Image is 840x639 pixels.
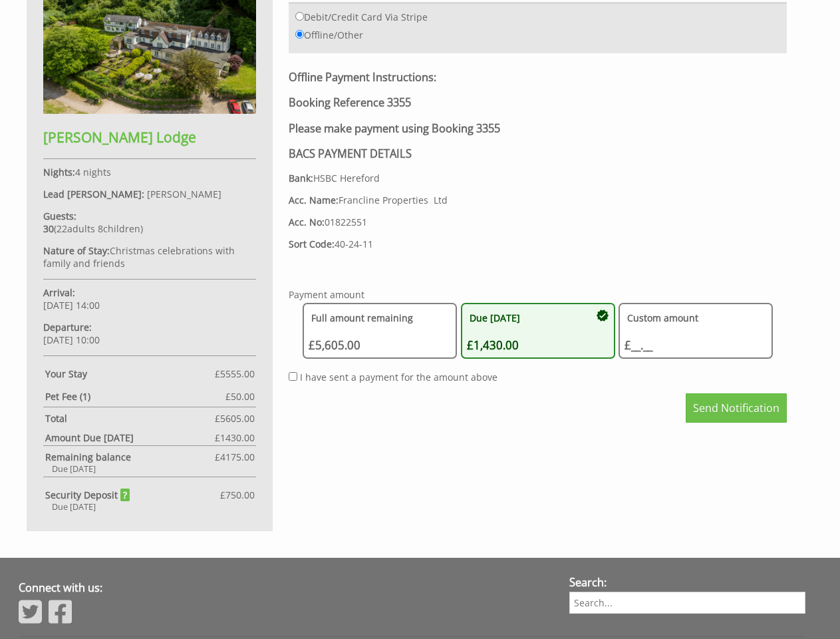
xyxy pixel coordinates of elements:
[289,172,787,184] p: HSBC Hereford
[57,222,67,235] span: 22
[461,303,615,359] button: Due [DATE] £1,430.00
[43,321,92,333] strong: Departure:
[220,367,255,380] span: 5555.00
[295,12,304,21] input: Debit/Credit Card Via Stripe
[215,431,255,444] span: £
[215,412,255,425] span: £
[289,194,787,206] p: Francline Properties Ltd
[215,367,255,380] span: £
[231,390,255,403] span: 50.00
[147,188,221,200] span: [PERSON_NAME]
[98,222,103,235] span: 8
[289,194,339,206] strong: Acc. Name:
[43,244,110,257] strong: Nature of Stay:
[43,222,54,235] strong: 30
[569,592,805,614] input: Search...
[43,210,76,222] strong: Guests:
[43,166,75,178] strong: Nights:
[43,104,256,146] a: [PERSON_NAME] Lodge
[19,598,42,625] img: Twitter
[19,580,553,595] h3: Connect with us:
[220,489,255,501] span: £
[43,286,256,312] p: [DATE] 14:00
[215,451,255,463] span: £
[49,598,72,625] img: Facebook
[220,451,255,463] span: 4175.00
[43,321,256,346] p: [DATE] 10:00
[686,393,787,423] button: Send Notification
[45,390,225,403] strong: Pet Fee (1)
[295,11,428,23] label: Debit/Credit Card Via Stripe
[295,30,304,39] input: Offline/Other
[95,222,140,235] span: child
[45,431,215,444] strong: Amount Due [DATE]
[220,431,255,444] span: 1430.00
[43,166,256,178] p: 4 nights
[45,367,215,380] strong: Your Stay
[569,575,805,590] h3: Search:
[289,95,787,110] h3: Booking Reference 3355
[289,216,325,228] strong: Acc. No:
[225,390,255,403] span: £
[289,146,787,161] h3: BACS PAYMENT DETAILS
[289,216,787,228] p: 01822551
[295,29,363,41] label: Offline/Other
[289,288,364,301] legend: Payment amount
[289,238,787,250] p: 40-24-11
[43,463,256,475] div: Due [DATE]
[90,222,95,235] span: s
[289,70,787,85] h3: Offline Payment Instructions:
[125,222,140,235] span: ren
[300,371,497,383] label: I have sent a payment for the amount above
[45,489,130,501] strong: Security Deposit
[43,222,143,235] span: ( )
[43,244,256,270] p: Christmas celebrations with family and friends
[43,188,144,200] strong: Lead [PERSON_NAME]:
[43,501,256,513] div: Due [DATE]
[220,412,255,425] span: 5605.00
[43,128,256,146] h2: [PERSON_NAME] Lodge
[45,451,215,463] strong: Remaining balance
[303,303,457,359] button: Full amount remaining £5,605.00
[289,121,787,136] h3: Please make payment using Booking 3355
[289,238,335,250] strong: Sort Code:
[693,401,779,415] span: Send Notification
[45,412,215,425] strong: Total
[57,222,95,235] span: adult
[225,489,255,501] span: 750.00
[619,303,773,359] button: Custom amount £__.__
[43,286,75,299] strong: Arrival:
[289,172,313,184] strong: Bank:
